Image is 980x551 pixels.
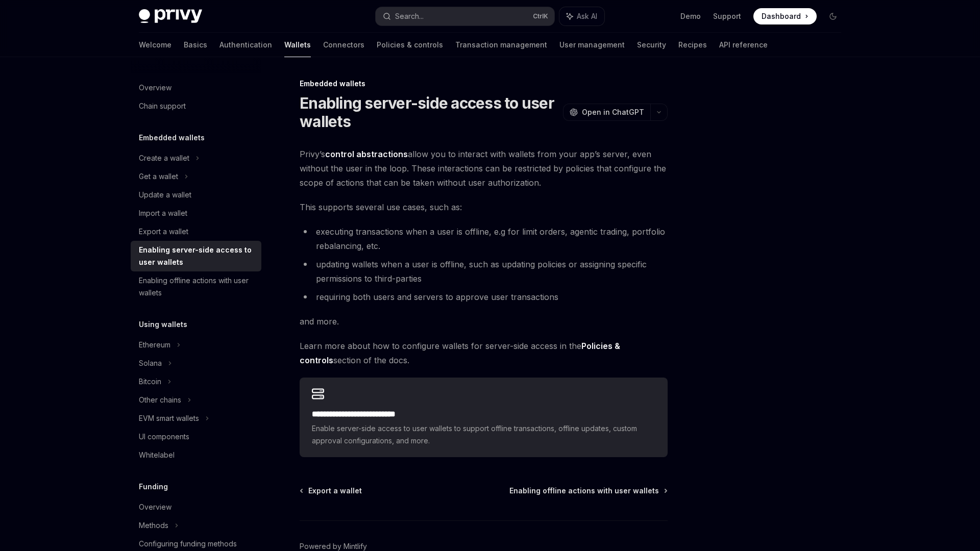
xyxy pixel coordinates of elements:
[376,7,554,26] button: Search...CtrlK
[301,486,362,496] a: Export a wallet
[139,207,187,219] div: Import a wallet
[139,431,189,443] div: UI components
[680,11,701,21] a: Demo
[139,538,237,550] div: Configuring funding methods
[139,170,178,183] div: Get a wallet
[577,11,597,21] span: Ask AI
[131,498,261,516] a: Overview
[139,394,181,406] div: Other chains
[131,446,261,464] a: Whitelabel
[509,486,659,496] span: Enabling offline actions with user wallets
[325,149,408,160] a: control abstractions
[300,79,668,89] div: Embedded wallets
[139,244,255,268] div: Enabling server-side access to user wallets
[323,33,364,57] a: Connectors
[139,132,205,144] h5: Embedded wallets
[184,33,207,57] a: Basics
[131,241,261,271] a: Enabling server-side access to user wallets
[139,357,162,369] div: Solana
[139,501,171,513] div: Overview
[219,33,272,57] a: Authentication
[131,271,261,302] a: Enabling offline actions with user wallets
[139,189,191,201] div: Update a wallet
[559,33,625,57] a: User management
[131,186,261,204] a: Update a wallet
[762,11,801,21] span: Dashboard
[139,152,189,164] div: Create a wallet
[284,33,311,57] a: Wallets
[582,107,644,117] span: Open in ChatGPT
[395,10,424,22] div: Search...
[533,12,548,20] span: Ctrl K
[139,33,171,57] a: Welcome
[300,224,668,253] li: executing transactions when a user is offline, e.g for limit orders, agentic trading, portfolio r...
[753,8,817,24] a: Dashboard
[713,11,741,21] a: Support
[300,257,668,286] li: updating wallets when a user is offline, such as updating policies or assigning specific permissi...
[678,33,707,57] a: Recipes
[139,100,186,112] div: Chain support
[139,519,168,532] div: Methods
[131,97,261,115] a: Chain support
[559,7,604,26] button: Ask AI
[377,33,443,57] a: Policies & controls
[308,486,362,496] span: Export a wallet
[139,481,168,493] h5: Funding
[131,204,261,222] a: Import a wallet
[300,339,668,367] span: Learn more about how to configure wallets for server-side access in the section of the docs.
[300,147,668,190] span: Privy’s allow you to interact with wallets from your app’s server, even without the user in the l...
[719,33,768,57] a: API reference
[139,375,161,388] div: Bitcoin
[300,314,668,329] span: and more.
[131,79,261,97] a: Overview
[563,104,650,121] button: Open in ChatGPT
[139,339,170,351] div: Ethereum
[139,226,188,238] div: Export a wallet
[312,422,655,447] span: Enable server-side access to user wallets to support offline transactions, offline updates, custo...
[139,449,175,461] div: Whitelabel
[139,412,199,424] div: EVM smart wallets
[139,82,171,94] div: Overview
[455,33,547,57] a: Transaction management
[131,222,261,241] a: Export a wallet
[131,428,261,446] a: UI components
[139,318,187,331] h5: Using wallets
[300,290,668,304] li: requiring both users and servers to approve user transactions
[139,9,202,23] img: dark logo
[139,274,255,299] div: Enabling offline actions with user wallets
[637,33,666,57] a: Security
[509,486,667,496] a: Enabling offline actions with user wallets
[300,200,668,214] span: This supports several use cases, such as:
[300,94,559,131] h1: Enabling server-side access to user wallets
[825,8,841,24] button: Toggle dark mode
